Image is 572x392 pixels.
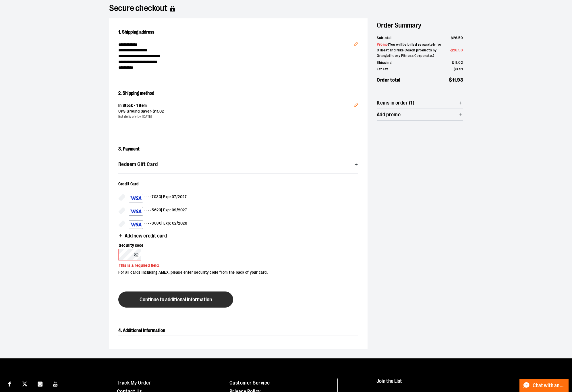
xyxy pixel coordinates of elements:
span: Redeem Gift Card [118,162,158,167]
span: ( You will be billed separately for OTBeat and Nike Coach products by Orangetheory Fitness Corpor... [377,42,442,58]
a: Track My Order [117,380,151,386]
span: $ [449,77,452,83]
span: 02 [458,60,463,65]
h2: 3. Payment [118,144,358,154]
span: . [457,60,459,65]
img: Visa card example showing the 16-digit card number on the front of the card [130,195,142,202]
span: . [457,36,459,40]
span: Shipping [377,60,391,65]
input: Visa card example showing the 16-digit card number on the front of the cardVisa card example show... [118,220,125,227]
button: Add promo [377,109,463,120]
span: $ [452,60,454,65]
span: . [458,67,459,71]
span: 50 [458,48,463,52]
div: •••• 5623 | Exp: 09/2027 [129,207,187,216]
div: •••• 3030 | Exp: 02/2028 [129,220,187,229]
div: Est delivery by [DATE] [118,114,354,119]
span: 50 [458,36,463,40]
span: 02 [159,109,164,113]
span: . [457,48,459,52]
span: 0 [456,67,458,71]
span: . [456,77,457,83]
h2: 4. Additional Information [118,326,358,335]
a: Visit our Youtube page [51,379,61,389]
a: Visit our X page [20,379,30,389]
input: Visa card example showing the 16-digit card number on the front of the cardVisa card example show... [118,194,125,201]
span: 11 [454,60,457,65]
span: 93 [457,77,463,83]
span: Continue to additional information [140,297,212,302]
span: 26 [453,36,457,40]
button: Edit [349,94,363,114]
label: Security code [118,239,353,249]
span: . [158,109,159,113]
button: Continue to additional information [118,291,233,308]
button: Chat with an Expert [519,379,569,392]
a: Customer Service [229,380,270,386]
img: Visa card example showing the 16-digit card number on the front of the card [130,208,142,215]
h4: Join the List [376,379,559,389]
span: 11 [452,77,456,83]
a: Visit our Facebook page [4,379,14,389]
span: 11 [155,109,158,113]
span: Items in order (1) [377,100,414,106]
div: •••• 7033 | Exp: 07/2027 [129,194,187,202]
span: $ [454,67,456,71]
div: UPS Ground Saver - [118,109,354,114]
h1: Secure checkout [109,6,463,11]
img: Visa card example showing the 16-digit card number on the front of the card [130,221,142,228]
span: $ [153,109,155,113]
h2: 1. Shipping address [118,28,358,37]
span: Order total [377,76,401,84]
p: For all cards including AMEX, please enter security code from the back of your card. [118,268,353,275]
input: Visa card example showing the 16-digit card number on the front of the cardVisa card example show... [118,207,125,214]
span: 26 [453,48,457,52]
div: In Stock - 1 item [118,103,354,109]
button: Add new credit card [118,233,167,240]
span: $ [451,36,453,40]
span: Promo [377,42,388,47]
span: Add promo [377,112,401,117]
span: Chat with an Expert [533,383,565,388]
span: - [450,47,463,53]
button: Items in order (1) [377,97,463,109]
span: Est Tax [377,66,388,72]
h2: Order Summary [377,18,463,32]
button: Redeem Gift Card [118,159,358,170]
span: 91 [459,67,463,71]
button: Edit [349,32,363,53]
h2: 2. Shipping method [118,89,358,98]
img: Twitter [22,381,27,387]
a: Visit our Instagram page [35,379,45,389]
span: Credit Card [118,181,139,186]
span: $ [451,48,453,52]
span: Add new credit card [125,233,167,239]
span: Subtotal [377,35,391,41]
p: This is a required field. [118,260,353,268]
